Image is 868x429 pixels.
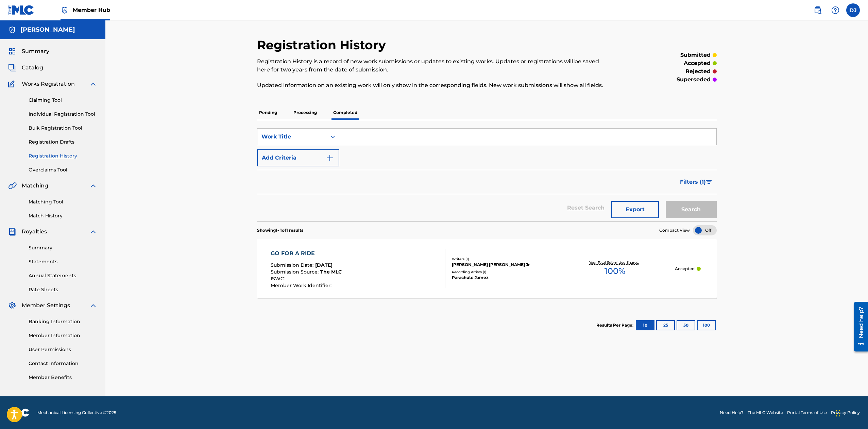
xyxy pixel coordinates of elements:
[684,59,711,67] p: accepted
[676,174,717,191] button: Filters (1)
[315,262,333,268] span: [DATE]
[748,410,783,416] a: The MLC Website
[29,286,97,293] a: Rate Sheets
[8,409,29,417] img: logo
[680,178,706,186] span: Filters ( 1 )
[29,111,97,118] a: Individual Registration Tool
[29,318,97,325] a: Banking Information
[831,6,839,14] img: help
[29,258,97,265] a: Statements
[680,51,711,59] p: submitted
[271,282,333,288] span: Member Work Identifier :
[22,301,70,310] span: Member Settings
[331,105,359,120] p: Completed
[29,374,97,381] a: Member Benefits
[89,228,97,236] img: expand
[29,125,97,132] a: Bulk Registration Tool
[89,301,97,310] img: expand
[29,332,97,339] a: Member Information
[257,239,717,298] a: GO FOR A RIDESubmission Date:[DATE]Submission Source:The MLCISWC:Member Work Identifier:Writers (...
[73,6,110,14] span: Member Hub
[675,266,695,272] p: Accepted
[8,5,34,15] img: MLC Logo
[29,97,97,104] a: Claiming Tool
[452,262,555,268] div: [PERSON_NAME] [PERSON_NAME] Jr
[291,105,319,120] p: Processing
[452,257,555,262] div: Writers ( 1 )
[29,346,97,353] a: User Permissions
[257,57,611,74] p: Registration History is a record of new work submissions or updates to existing works. Updates or...
[706,180,712,184] img: filter
[611,201,659,218] button: Export
[8,47,16,55] img: Summary
[8,228,16,236] img: Royalties
[29,360,97,367] a: Contact Information
[659,227,690,233] span: Compact View
[271,269,320,275] span: Submission Source :
[849,299,868,354] iframe: Resource Center
[29,212,97,219] a: Match History
[685,67,711,76] p: rejected
[257,227,303,233] p: Showing 1 - 1 of 1 results
[257,149,339,166] button: Add Criteria
[29,166,97,174] a: Overclaims Tool
[8,64,43,72] a: CatalogCatalog
[89,80,97,88] img: expand
[20,26,75,34] h5: Derrick James
[271,262,315,268] span: Submission Date :
[8,64,16,72] img: Catalog
[261,133,323,141] div: Work Title
[452,275,555,281] div: Parachute Jamez
[814,6,822,14] img: search
[811,3,824,17] a: Public Search
[257,37,389,53] h2: Registration History
[452,269,555,275] div: Recording Artists ( 1 )
[829,3,842,17] div: Help
[656,320,675,330] button: 25
[846,3,860,17] div: User Menu
[22,182,48,190] span: Matching
[8,80,17,88] img: Works Registration
[697,320,716,330] button: 100
[29,138,97,146] a: Registration Drafts
[836,403,840,424] div: Drag
[596,322,635,328] p: Results Per Page:
[37,410,116,416] span: Mechanical Licensing Collective © 2025
[257,81,611,89] p: Updated information on an existing work will only show in the corresponding fields. New work subm...
[271,276,287,282] span: ISWC :
[8,26,16,34] img: Accounts
[787,410,827,416] a: Portal Terms of Use
[605,265,625,277] span: 100 %
[22,64,43,72] span: Catalog
[89,182,97,190] img: expand
[720,410,744,416] a: Need Help?
[589,260,641,265] p: Your Total Submitted Shares:
[22,47,49,55] span: Summary
[326,154,334,162] img: 9d2ae6d4665cec9f34b9.svg
[831,410,860,416] a: Privacy Policy
[61,6,69,14] img: Top Rightsholder
[834,396,868,429] iframe: Chat Widget
[677,320,695,330] button: 50
[29,152,97,160] a: Registration History
[22,80,75,88] span: Works Registration
[257,128,717,221] form: Search Form
[8,47,49,55] a: SummarySummary
[257,105,279,120] p: Pending
[677,76,711,84] p: superseded
[29,198,97,205] a: Matching Tool
[29,272,97,279] a: Annual Statements
[271,249,342,258] div: GO FOR A RIDE
[636,320,654,330] button: 10
[22,228,47,236] span: Royalties
[8,301,16,310] img: Member Settings
[8,182,17,190] img: Matching
[320,269,342,275] span: The MLC
[29,244,97,251] a: Summary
